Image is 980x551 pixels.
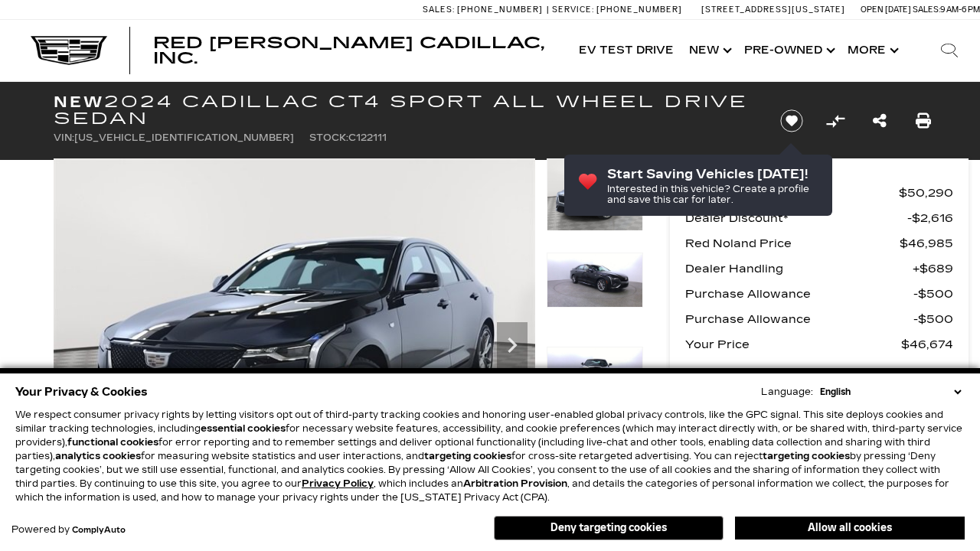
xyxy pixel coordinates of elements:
[31,36,107,65] img: Cadillac Dark Logo with Cadillac White Text
[735,517,965,540] button: Allow all cookies
[571,20,681,81] a: EV Test Drive
[861,5,911,15] span: Open [DATE]
[685,182,953,204] a: MSRP $50,290
[54,93,104,111] strong: New
[302,478,374,489] a: Privacy Policy
[685,258,953,279] a: Dealer Handling $689
[494,516,724,540] button: Deny targeting cookies
[552,5,594,15] span: Service:
[763,451,850,461] strong: targeting cookies
[72,526,126,535] a: ComplyAuto
[685,207,953,229] a: Dealer Discount* $2,616
[15,381,148,403] span: Your Privacy & Cookies
[153,35,556,66] a: Red [PERSON_NAME] Cadillac, Inc.
[153,34,544,67] span: Red [PERSON_NAME] Cadillac, Inc.
[55,451,141,461] strong: analytics cookies
[547,347,643,402] img: New 2024 Black Raven Cadillac Sport image 3
[685,308,913,330] span: Purchase Allowance
[547,5,686,14] a: Service: [PHONE_NUMBER]
[916,110,931,132] a: Print this New 2024 Cadillac CT4 Sport All Wheel Drive Sedan
[547,253,643,308] img: New 2024 Black Raven Cadillac Sport image 2
[424,451,511,461] strong: targeting cookies
[900,233,953,254] span: $46,985
[685,233,953,254] a: Red Noland Price $46,985
[11,525,126,535] div: Powered by
[913,308,953,330] span: $500
[685,258,913,279] span: Dealer Handling
[913,5,940,15] span: Sales:
[457,5,543,15] span: [PHONE_NUMBER]
[681,20,737,81] a: New
[701,5,845,15] a: [STREET_ADDRESS][US_STATE]
[899,182,953,204] span: $50,290
[54,132,74,143] span: VIN:
[463,478,567,489] strong: Arbitration Provision
[816,385,965,399] select: Language Select
[775,109,808,133] button: Save vehicle
[596,5,682,15] span: [PHONE_NUMBER]
[67,437,158,448] strong: functional cookies
[685,308,953,330] a: Purchase Allowance $500
[761,387,813,396] div: Language:
[913,283,953,305] span: $500
[423,5,455,15] span: Sales:
[685,334,953,355] a: Your Price $46,674
[873,110,887,132] a: Share this New 2024 Cadillac CT4 Sport All Wheel Drive Sedan
[497,322,528,368] div: Next
[940,5,980,15] span: 9 AM-6 PM
[907,207,953,229] span: $2,616
[901,334,953,355] span: $46,674
[913,258,953,279] span: $689
[685,207,907,229] span: Dealer Discount*
[54,158,535,520] img: New 2024 Black Raven Cadillac Sport image 1
[348,132,387,143] span: C122111
[201,423,286,434] strong: essential cookies
[74,132,294,143] span: [US_VEHICLE_IDENTIFICATION_NUMBER]
[737,20,840,81] a: Pre-Owned
[685,233,900,254] span: Red Noland Price
[423,5,547,14] a: Sales: [PHONE_NUMBER]
[685,283,913,305] span: Purchase Allowance
[685,334,901,355] span: Your Price
[824,109,847,132] button: Compare vehicle
[547,158,643,231] img: New 2024 Black Raven Cadillac Sport image 1
[15,408,965,504] p: We respect consumer privacy rights by letting visitors opt out of third-party tracking cookies an...
[54,93,754,127] h1: 2024 Cadillac CT4 Sport All Wheel Drive Sedan
[309,132,348,143] span: Stock:
[685,182,899,204] span: MSRP
[685,283,953,305] a: Purchase Allowance $500
[840,20,903,81] button: More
